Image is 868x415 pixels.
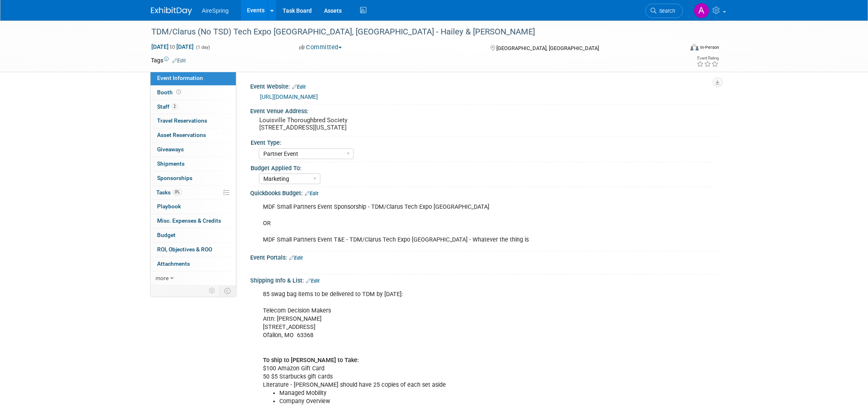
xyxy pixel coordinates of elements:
[151,157,236,171] a: Shipments
[151,200,236,214] a: Playbook
[656,8,675,14] span: Search
[151,100,236,114] a: Staff2
[157,160,185,167] span: Shipments
[157,146,184,153] span: Giveaways
[151,228,236,242] a: Budget
[151,114,236,128] a: Travel Reservations
[690,44,699,50] img: Format-Inperson.png
[157,89,183,96] span: Booth
[205,285,219,296] td: Personalize Event Tab Strip
[250,274,717,285] div: Shipping Info & List:
[195,45,210,50] span: (1 day)
[306,278,320,284] a: Edit
[263,357,359,364] b: To ship to [PERSON_NAME] to Take:
[635,43,719,55] div: Event Format
[257,199,627,248] div: MDF Small Partners Event Sponsorship - TDM/Clarus Tech Expo [GEOGRAPHIC_DATA] OR MDF Small Partne...
[157,117,207,124] span: Travel Reservations
[157,75,203,81] span: Event Information
[305,191,318,196] a: Edit
[151,86,236,100] a: Booth
[169,43,176,50] span: to
[250,105,717,115] div: Event Venue Address:
[496,45,599,51] span: [GEOGRAPHIC_DATA], [GEOGRAPHIC_DATA]
[172,58,186,64] a: Edit
[251,137,713,147] div: Event Type:
[296,43,345,52] button: Committed
[697,56,719,60] div: Event Rating
[157,203,181,210] span: Playbook
[151,128,236,142] a: Asset Reservations
[694,3,709,18] img: Aila Ortiaga
[151,143,236,157] a: Giveaways
[171,103,178,109] span: 2
[151,171,236,185] a: Sponsorships
[173,189,182,195] span: 0%
[250,251,717,262] div: Event Portals:
[148,25,671,39] div: TDM/Clarus (No TSD) Tech Expo [GEOGRAPHIC_DATA], [GEOGRAPHIC_DATA] - Hailey & [PERSON_NAME]
[151,186,236,200] a: Tasks0%
[202,7,228,14] span: AireSpring
[157,217,221,224] span: Misc. Expenses & Credits
[645,4,683,18] a: Search
[251,162,713,172] div: Budget Applied To:
[155,275,169,281] span: more
[250,187,717,198] div: Quickbooks Budget:
[279,397,622,406] li: Company Overview
[175,89,183,95] span: Booth not reserved yet
[292,84,306,90] a: Edit
[151,243,236,257] a: ROI, Objectives & ROO
[250,80,717,91] div: Event Website:
[151,7,192,15] img: ExhibitDay
[219,285,236,296] td: Toggle Event Tabs
[700,44,719,50] div: In-Person
[156,189,182,196] span: Tasks
[279,389,622,397] li: Managed Mobility
[289,255,303,261] a: Edit
[157,175,192,181] span: Sponsorships
[260,93,318,100] a: [URL][DOMAIN_NAME]
[157,103,178,110] span: Staff
[259,116,436,131] pre: Louisville Thoroughbred Society [STREET_ADDRESS][US_STATE]
[151,71,236,85] a: Event Information
[151,43,194,50] span: [DATE] [DATE]
[157,260,190,267] span: Attachments
[157,246,212,253] span: ROI, Objectives & ROO
[157,132,206,138] span: Asset Reservations
[151,214,236,228] a: Misc. Expenses & Credits
[151,257,236,271] a: Attachments
[151,56,186,64] td: Tags
[157,232,176,238] span: Budget
[151,271,236,285] a: more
